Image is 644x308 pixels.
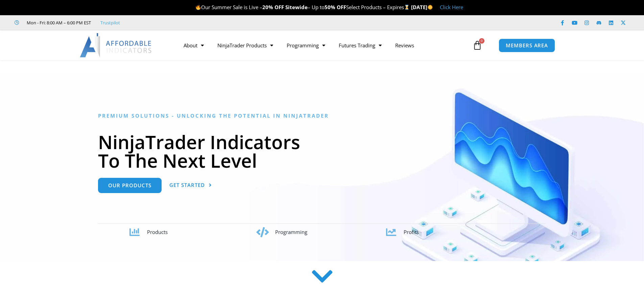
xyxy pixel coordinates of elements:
[25,19,91,27] span: Mon - Fri: 8:00 AM – 6:00 PM EST
[428,5,433,10] img: 🌞
[325,4,346,10] strong: 50% OFF
[332,38,388,53] a: Futures Trading
[80,33,152,57] img: LogoAI | Affordable Indicators – NinjaTrader
[100,19,120,27] a: Trustpilot
[285,4,308,10] strong: Sitewide
[98,133,546,170] h1: NinjaTrader Indicators To The Next Level
[388,38,421,53] a: Reviews
[195,4,411,10] span: Our Summer Sale is Live – – Up to Select Products – Expires
[169,178,212,193] a: Get Started
[98,113,546,119] h6: Premium Solutions - Unlocking the Potential in NinjaTrader
[177,38,211,53] a: About
[411,4,433,10] strong: [DATE]
[262,4,284,10] strong: 20% OFF
[404,229,419,235] span: Profits
[98,178,162,193] a: Our Products
[196,5,201,10] img: 🔥
[211,38,280,53] a: NinjaTrader Products
[404,5,409,10] img: ⌛
[147,229,168,235] span: Products
[280,38,332,53] a: Programming
[275,229,307,235] span: Programming
[479,38,484,44] span: 0
[169,183,205,188] span: Get Started
[108,183,151,188] span: Our Products
[462,35,492,55] a: 0
[499,39,555,52] a: MEMBERS AREA
[506,43,548,48] span: MEMBERS AREA
[177,38,471,53] nav: Menu
[440,4,463,10] a: Click Here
